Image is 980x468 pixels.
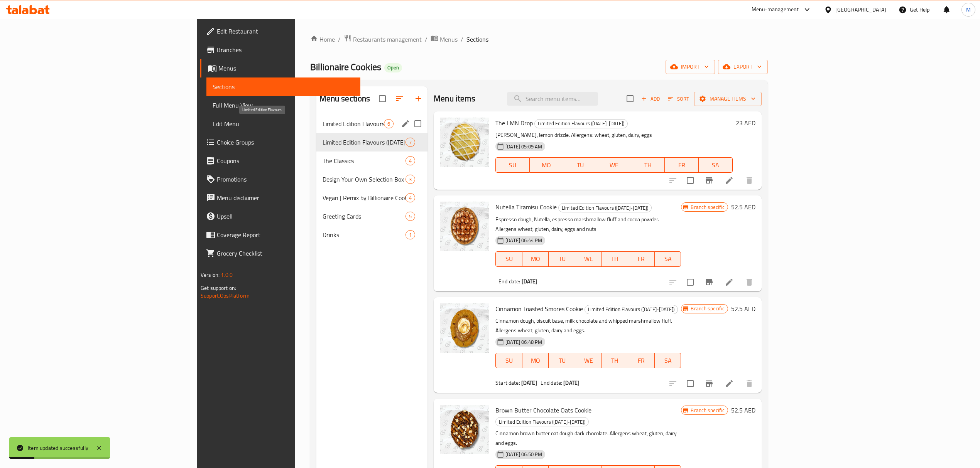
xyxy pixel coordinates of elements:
button: TU [563,157,597,173]
span: Coverage Report [217,230,354,239]
span: WE [578,253,599,264]
span: Brown Butter Chocolate Oats Cookie [495,404,591,416]
div: Design Your Own Selection Box3 [316,170,428,189]
span: Limited Edition Flavours ([DATE]-[DATE]) [323,138,406,147]
button: Add section [409,89,427,108]
button: TU [549,353,575,368]
button: FR [628,353,655,368]
span: Grocery Checklist [217,249,354,258]
span: Greeting Cards [323,212,406,221]
div: Limited Edition Flavours (August 9-15) [534,119,628,128]
span: SU [499,355,519,366]
span: FR [631,355,652,366]
span: Branch specific [688,407,727,414]
button: FR [628,251,655,267]
a: Restaurants management [344,34,422,44]
h6: 52.5 AED [731,303,755,314]
button: TH [631,157,665,173]
span: WE [600,160,628,171]
a: Menus [200,59,360,77]
button: Branch-specific-item [700,374,718,393]
span: Start date: [495,378,520,388]
p: Cinnamon dough, biscuit base, milk chocolate and whipped marshmallow fluff. Allergens wheat, glut... [495,316,681,335]
a: Coupons [200,152,360,170]
button: Manage items [694,92,762,106]
span: Edit Restaurant [217,27,354,36]
button: Sort [666,93,691,105]
span: WE [578,355,599,366]
nav: breadcrumb [310,34,768,44]
span: export [724,62,762,72]
span: Billionaire Cookies [310,58,381,76]
span: FR [668,160,696,171]
span: Sort sections [390,89,409,108]
div: [GEOGRAPHIC_DATA] [835,5,886,14]
span: TH [634,160,662,171]
button: SA [655,353,681,368]
span: Cinnamon Toasted Smores Cookie [495,303,583,315]
button: WE [575,251,602,267]
a: Full Menu View [206,96,360,114]
div: The Classics4 [316,152,428,170]
span: Sort items [663,93,694,105]
span: Select to update [682,375,698,392]
span: [DATE] 06:50 PM [502,451,545,458]
button: WE [575,353,602,368]
a: Edit Restaurant [200,22,360,40]
span: SU [499,160,527,171]
a: Coverage Report [200,226,360,244]
button: FR [665,157,699,173]
button: SA [699,157,733,173]
span: 7 [406,139,415,146]
div: Greeting Cards5 [316,207,428,226]
div: items [406,193,415,202]
span: The LMN Drop [495,117,533,129]
button: SA [655,251,681,267]
button: delete [740,374,759,393]
b: [DATE] [563,378,580,388]
img: The LMN Drop [440,118,489,167]
span: TH [605,253,625,264]
h6: 52.5 AED [731,405,755,416]
span: Full Menu View [213,101,354,110]
button: TH [602,251,629,267]
p: [PERSON_NAME], lemon drizzle. Allergens: wheat, gluten, dairy, eggs [495,130,733,140]
h2: Menu items [434,93,476,104]
span: Add [640,94,661,103]
div: Design Your Own Selection Box [323,175,406,184]
span: Limited Edition Flavours ([DATE]-[DATE]) [496,417,588,426]
span: Promotions [217,175,354,184]
a: Grocery Checklist [200,244,360,263]
button: SU [495,157,530,173]
li: / [425,35,427,44]
span: The Classics [323,156,406,165]
span: Version: [201,270,220,280]
a: Edit menu item [725,176,734,185]
div: Menu-management [752,5,799,14]
span: Sections [213,82,354,91]
span: 6 [384,120,393,128]
b: [DATE] [522,276,538,286]
span: Limited Edition Flavours [323,119,384,128]
div: items [406,230,415,239]
span: [DATE] 06:44 PM [502,237,545,244]
div: items [406,212,415,221]
span: TU [552,355,572,366]
img: Nutella Tiramisu Cookie [440,202,489,251]
button: Branch-specific-item [700,171,718,190]
span: Menus [218,64,354,73]
span: Branch specific [688,305,727,312]
span: TU [566,160,594,171]
span: SA [702,160,730,171]
span: MO [533,160,561,171]
span: Branch specific [688,204,727,211]
a: Edit Menu [206,114,360,133]
span: TH [605,355,625,366]
h6: 52.5 AED [731,202,755,212]
a: Upsell [200,207,360,226]
span: Vegan | Remix by Billionaire Cookies [323,193,406,202]
span: Select section [622,91,638,107]
span: Sort [668,94,689,103]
